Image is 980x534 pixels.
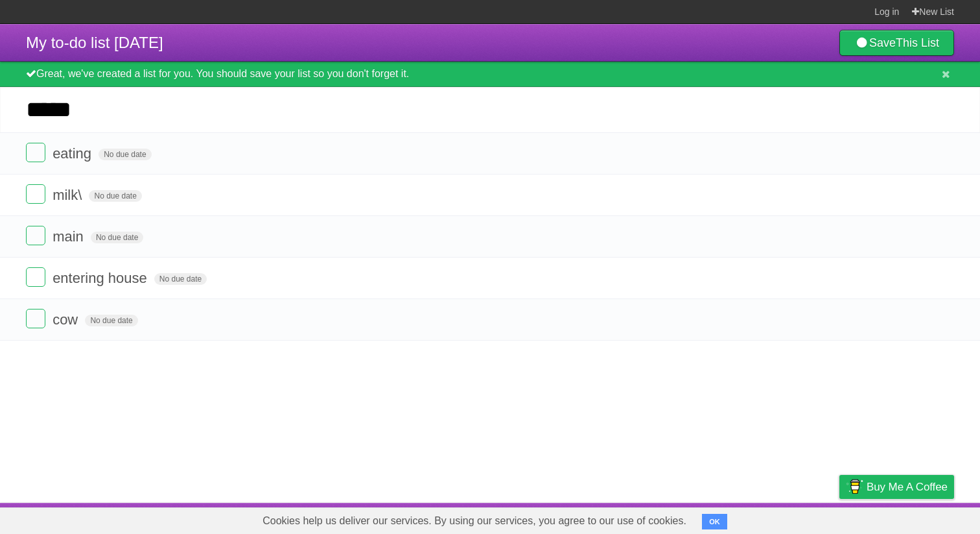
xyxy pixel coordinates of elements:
[710,506,762,531] a: Developers
[89,190,141,202] span: No due date
[250,508,699,534] span: Cookies help us deliver our services. By using our services, you agree to our use of cookies.
[26,143,45,162] label: Done
[52,311,81,328] span: cow
[667,506,694,531] a: About
[52,270,150,286] span: entering house
[52,145,95,162] span: eating
[778,506,807,531] a: Terms
[26,267,45,287] label: Done
[839,30,954,56] a: SaveThis List
[702,514,727,529] button: OK
[52,187,85,203] : milk\
[846,476,863,498] img: Buy me a coffee
[896,36,939,49] b: This List
[99,149,151,160] span: No due date
[26,309,45,328] label: Done
[91,232,143,243] span: No due date
[867,476,948,498] span: Buy me a coffee
[822,506,856,531] a: Privacy
[26,226,45,245] label: Done
[85,315,137,326] span: No due date
[52,228,87,245] span: main
[26,184,45,204] label: Done
[839,475,954,499] a: Buy me a coffee
[26,34,163,51] span: My to-do list [DATE]
[154,273,207,285] span: No due date
[872,506,954,531] a: Suggest a feature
